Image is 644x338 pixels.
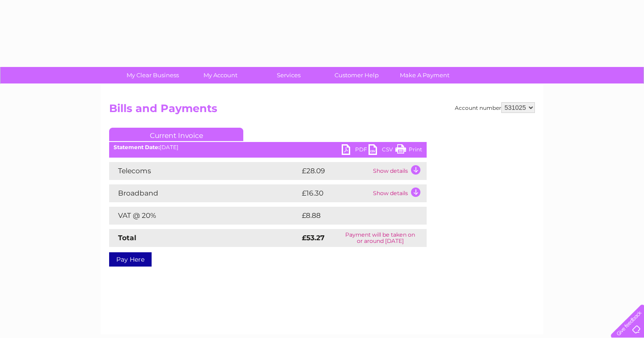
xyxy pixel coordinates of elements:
td: Show details [371,184,427,202]
div: Account number [455,102,535,113]
strong: Total [118,234,136,242]
a: Customer Help [320,67,394,83]
td: £28.09 [300,162,371,180]
a: Current Invoice [109,128,243,141]
div: [DATE] [109,144,427,150]
a: Pay Here [109,252,152,267]
td: £16.30 [300,184,371,202]
a: Services [252,67,326,83]
strong: £53.27 [302,234,325,242]
a: My Account [184,67,258,83]
td: £8.88 [300,207,406,225]
td: Payment will be taken on or around [DATE] [334,229,427,247]
a: CSV [369,144,395,157]
a: PDF [342,144,369,157]
td: Show details [371,162,427,180]
a: My Clear Business [116,67,190,83]
td: Broadband [109,184,300,202]
a: Make A Payment [388,67,462,83]
h2: Bills and Payments [109,102,535,119]
td: Telecoms [109,162,300,180]
td: VAT @ 20% [109,207,300,225]
b: Statement Date: [114,144,160,150]
a: Print [395,144,422,157]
